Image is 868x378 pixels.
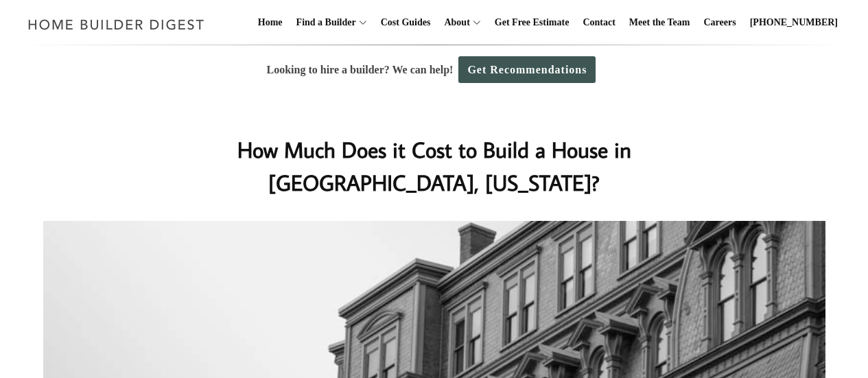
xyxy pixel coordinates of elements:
a: Get Recommendations [458,56,596,83]
a: [PHONE_NUMBER] [744,1,843,45]
a: Find a Builder [291,1,356,45]
a: Meet the Team [624,1,696,45]
a: Cost Guides [375,1,436,45]
a: Get Free Estimate [489,1,575,45]
a: About [438,1,469,45]
img: Home Builder Digest [22,11,211,38]
a: Contact [577,1,620,45]
a: Home [253,1,288,45]
a: Careers [699,1,742,45]
h1: How Much Does it Cost to Build a House in [GEOGRAPHIC_DATA], [US_STATE]? [161,133,708,199]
